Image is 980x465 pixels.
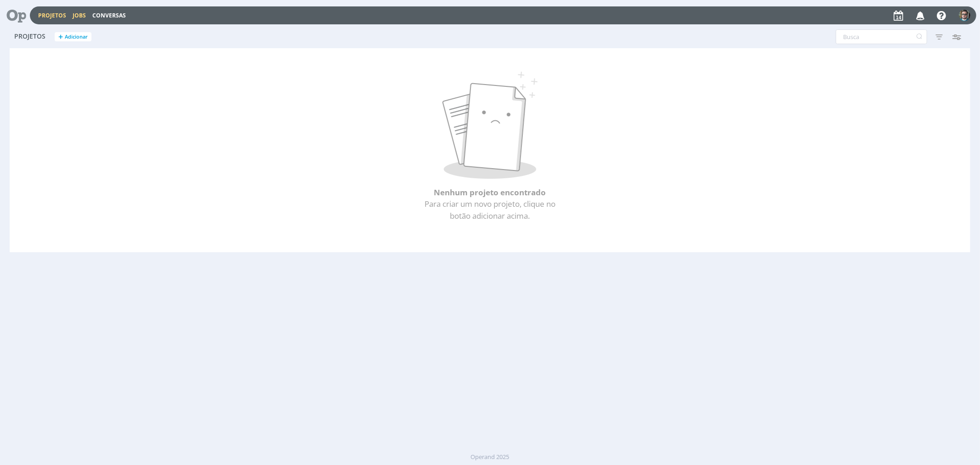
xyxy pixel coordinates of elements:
[35,12,69,19] button: Projetos
[90,12,129,19] button: Conversas
[836,29,927,44] input: Busca
[70,12,89,19] button: Jobs
[959,10,970,21] img: R
[442,72,538,179] img: Sem resultados
[92,11,126,19] a: Conversas
[38,11,66,19] a: Projetos
[58,32,63,42] span: +
[73,11,86,19] a: Jobs
[14,33,45,40] span: Projetos
[29,68,951,233] div: Nenhum projeto encontrado
[55,32,91,42] button: +Adicionar
[65,34,88,40] span: Adicionar
[958,7,971,23] button: R
[33,198,947,221] p: Para criar um novo projeto, clique no botão adicionar acima.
